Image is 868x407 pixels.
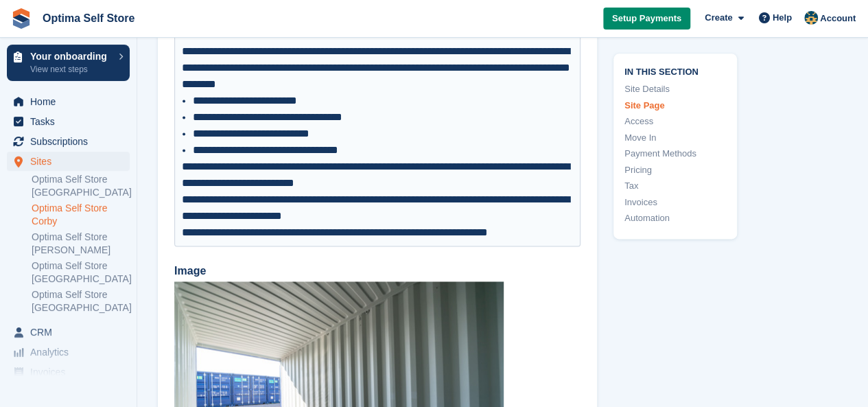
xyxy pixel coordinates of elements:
[624,180,726,194] a: Tax
[11,8,32,29] img: stora-icon-8386f47178a22dfd0bd8f6a31ec36ba5ce8667c1dd55bd0f319d3a0aa187defe.svg
[30,362,113,382] span: Invoices
[624,83,726,97] a: Site Details
[32,202,130,228] a: Optima Self Store Corby
[603,8,690,30] a: Setup Payments
[30,92,113,111] span: Home
[30,51,112,61] p: Your onboarding
[7,92,130,111] a: menu
[174,263,580,279] label: Image
[624,196,726,209] a: Invoices
[7,45,130,81] a: Your onboarding View next steps
[773,11,792,25] span: Help
[30,323,113,342] span: CRM
[612,12,681,25] span: Setup Payments
[7,342,130,362] a: menu
[624,131,726,145] a: Move In
[30,152,113,171] span: Sites
[624,212,726,226] a: Automation
[624,65,726,78] span: In this section
[820,12,856,25] span: Account
[32,231,130,257] a: Optima Self Store [PERSON_NAME]
[30,132,113,151] span: Subscriptions
[804,11,818,25] img: Alex Morgan-Jones
[7,362,130,382] a: menu
[624,163,726,177] a: Pricing
[705,11,732,25] span: Create
[30,112,113,131] span: Tasks
[7,152,130,171] a: menu
[32,173,130,199] a: Optima Self Store [GEOGRAPHIC_DATA]
[624,99,726,113] a: Site Page
[32,259,130,286] a: Optima Self Store [GEOGRAPHIC_DATA]
[7,112,130,131] a: menu
[37,7,140,30] a: Optima Self Store
[7,323,130,342] a: menu
[624,115,726,129] a: Access
[7,132,130,151] a: menu
[30,342,113,362] span: Analytics
[30,63,112,75] p: View next steps
[32,288,130,314] a: Optima Self Store [GEOGRAPHIC_DATA]
[624,148,726,161] a: Payment Methods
